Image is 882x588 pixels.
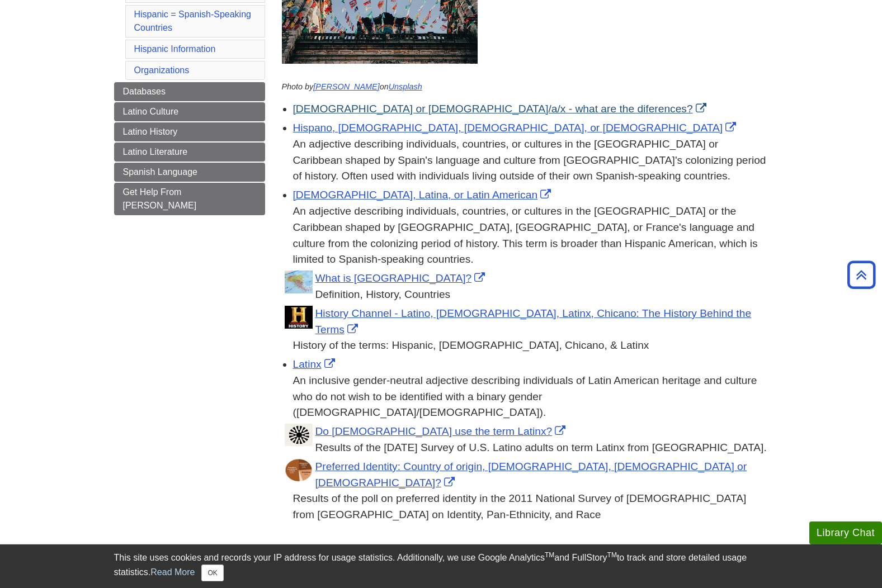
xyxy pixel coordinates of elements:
[123,147,188,157] span: Latino Literature
[293,491,768,523] div: Results of the poll on preferred identity in the 2011 National Survey of [DEMOGRAPHIC_DATA] from ...
[809,521,882,544] button: Library Chat
[293,440,768,456] div: Results of the [DATE] Survey of U.S. Latino adults on term Latinx from [GEOGRAPHIC_DATA].
[315,307,752,335] a: Link opens in new window
[201,565,223,581] button: Close
[313,82,379,91] a: [PERSON_NAME]
[114,183,265,215] a: Get Help From [PERSON_NAME]
[114,122,265,141] a: Latino History
[293,122,739,134] a: Link opens in new window
[285,424,313,446] img: Pew Research Center
[134,65,190,75] a: Organizations
[293,189,554,201] a: Link opens in new window
[293,287,768,303] div: Definition, History, Countries
[843,267,879,282] a: Back to Top
[114,163,265,182] a: Spanish Language
[293,136,768,184] div: An adjective describing individuals, countries, or cultures in the [GEOGRAPHIC_DATA] or Caribbean...
[293,358,338,370] a: Link opens in new window
[123,187,197,210] span: Get Help From [PERSON_NAME]
[114,82,265,101] a: Databases
[123,87,166,96] span: Databases
[607,551,617,559] sup: TM
[134,10,251,32] a: Hispanic = Spanish-Speaking Countries
[150,567,195,577] a: Read More
[293,203,768,268] div: An adjective describing individuals, countries, or cultures in the [GEOGRAPHIC_DATA] or the Carib...
[114,551,768,581] div: This site uses cookies and records your IP address for usage statistics. Additionally, we use Goo...
[123,167,197,177] span: Spanish Language
[123,127,178,136] span: Latino History
[282,81,768,93] p: Photo by on
[389,82,422,91] a: Unsplash
[114,143,265,162] a: Latino Literature
[315,425,569,437] a: Link opens in new window
[315,272,488,284] a: Link opens in new window
[114,102,265,121] a: Latino Culture
[285,459,313,482] img: Pie chart of survey results
[545,551,554,559] sup: TM
[134,44,216,54] a: Hispanic Information
[293,373,768,421] div: An inclusive gender-neutral adjective describing individuals of Latin American heritage and cultu...
[293,338,768,354] div: History of the terms: Hispanic, [DEMOGRAPHIC_DATA], Chicano, & Latinx
[293,103,709,115] a: Link opens in new window
[123,107,179,116] span: Latino Culture
[315,461,747,489] a: Link opens in new window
